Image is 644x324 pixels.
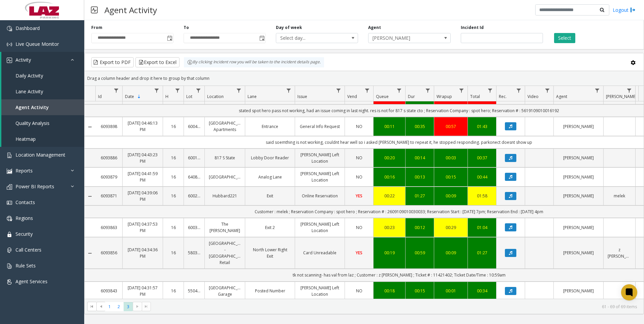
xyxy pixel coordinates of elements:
a: 00:15 [438,174,463,180]
div: Data table [85,86,644,299]
a: Lot Filter Menu [194,86,203,95]
a: 01:27 [472,250,492,256]
span: Go to the previous page [96,302,105,311]
span: Rule Sets [15,262,36,269]
div: 01:04 [472,224,492,231]
a: 00:20 [378,155,401,161]
img: infoIcon.svg [187,60,193,65]
a: [GEOGRAPHIC_DATA] Garage [209,285,241,297]
span: Quality Analysis [15,120,50,126]
a: Entrance [249,123,291,130]
a: NO [349,123,369,130]
img: pageIcon [91,2,98,18]
a: [PERSON_NAME] [558,155,599,161]
a: Dur Filter Menu [423,86,432,95]
div: 00:18 [378,288,401,294]
a: Collapse Details [85,124,95,130]
a: Exit [249,193,291,199]
div: Drag a column header and drop it here to group by that column [85,72,644,84]
label: To [184,25,189,31]
span: Call Centers [15,247,41,253]
span: YES [356,193,362,199]
span: Go to the first page [89,304,95,309]
a: 00:23 [378,224,401,231]
a: H Filter Menu [173,86,182,95]
span: YES [356,250,362,256]
a: Id Filter Menu [112,86,121,95]
a: [DATE] 04:39:06 PM [127,190,159,202]
span: Select day... [276,33,342,43]
a: [PERSON_NAME] [558,193,599,199]
a: 00:19 [378,250,401,256]
a: 16 [167,123,180,130]
a: Date Filter Menu [152,86,161,95]
a: [DATE] 04:43:23 PM [127,152,159,164]
a: [DATE] 04:31:57 PM [127,285,159,297]
a: 16 [167,155,180,161]
span: Go to the first page [87,302,96,311]
span: Contacts [15,199,35,205]
span: NO [356,155,362,161]
span: Video [527,94,539,99]
a: [GEOGRAPHIC_DATA] - [GEOGRAPHIC_DATA] Retail [209,240,241,266]
a: 00:03 [438,155,463,161]
a: Lane Filter Menu [284,86,293,95]
a: [PERSON_NAME] [558,250,599,256]
div: 00:22 [378,193,401,199]
span: Activity [15,57,31,63]
a: 580367 [188,250,200,256]
a: Collapse Details [85,251,95,256]
a: 00:11 [378,123,401,130]
div: 00:16 [378,174,401,180]
span: Wrapup [437,94,452,99]
span: Date [125,94,134,99]
a: 00:44 [472,174,492,180]
img: 'icon' [7,168,12,174]
span: [PERSON_NAME] [368,33,434,43]
a: 6093856 [99,250,118,256]
img: 'icon' [7,216,12,221]
span: Agent Activity [15,104,49,110]
a: Card Unreadable [299,250,341,256]
img: 'icon' [7,26,12,31]
a: 00:01 [438,288,463,294]
kendo-pager-info: 61 - 69 of 69 items [155,304,637,310]
div: 01:27 [410,193,430,199]
span: Lane Activity [15,88,43,95]
label: From [91,25,102,31]
div: 00:15 [410,288,430,294]
a: Queue Filter Menu [395,86,404,95]
a: Hubbard221 [209,193,241,199]
a: 00:37 [472,155,492,161]
span: Lane [248,94,257,99]
a: [GEOGRAPHIC_DATA] Apartments [209,120,241,133]
img: 'icon' [7,232,12,237]
img: logout [630,6,636,13]
a: 00:13 [410,174,430,180]
img: 'icon' [7,279,12,285]
img: 'icon' [7,58,12,63]
a: 00:34 [472,288,492,294]
a: 6093879 [99,174,118,180]
a: Quality Analysis [1,115,84,131]
img: 'icon' [7,42,12,47]
span: NO [356,288,362,294]
a: Video Filter Menu [543,86,552,95]
img: 'icon' [7,200,12,205]
a: 00:35 [410,123,430,130]
span: Page 3 [124,302,133,311]
a: 16 [167,224,180,231]
a: NO [349,224,369,231]
a: 6093898 [99,123,118,130]
a: Lane Activity [1,84,84,99]
a: Issue Filter Menu [334,86,343,95]
a: 16 [167,250,180,256]
a: 00:59 [410,250,430,256]
a: Analog Lane [249,174,291,180]
a: Activity [1,52,84,68]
